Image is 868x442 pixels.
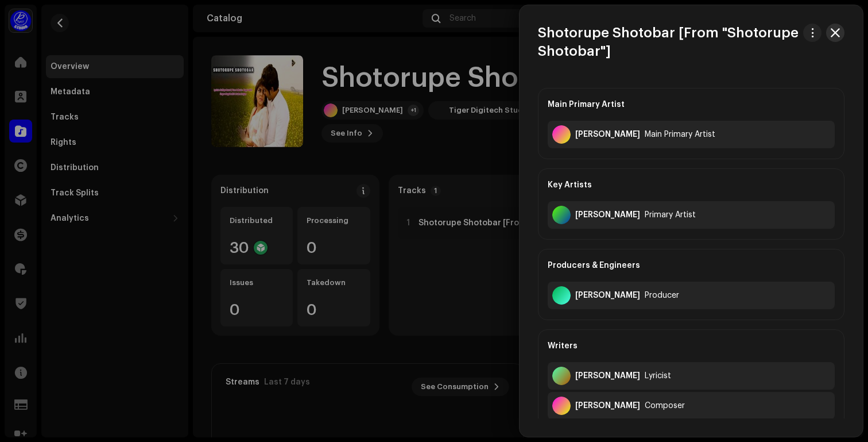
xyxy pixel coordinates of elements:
[645,130,715,139] div: Main Primary Artist
[575,130,640,139] div: Bappi Lahiri
[548,89,835,121] div: Main Primary Artist
[548,330,835,362] div: Writers
[548,169,835,201] div: Key Artists
[575,210,640,220] div: Sadna Sargam
[645,401,685,410] div: Composer
[538,24,799,60] h3: Shotorupe Shotobar [From "Shotorupe Shotobar"]
[575,371,640,380] div: Zulfiqer Russel
[645,291,679,300] div: Producer
[548,249,835,282] div: Producers & Engineers
[645,371,671,380] div: Lyricist
[575,291,640,300] div: Zahid Hasan Abhi
[645,210,696,220] div: Primary Artist
[575,401,640,410] div: Bappi Lahiri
